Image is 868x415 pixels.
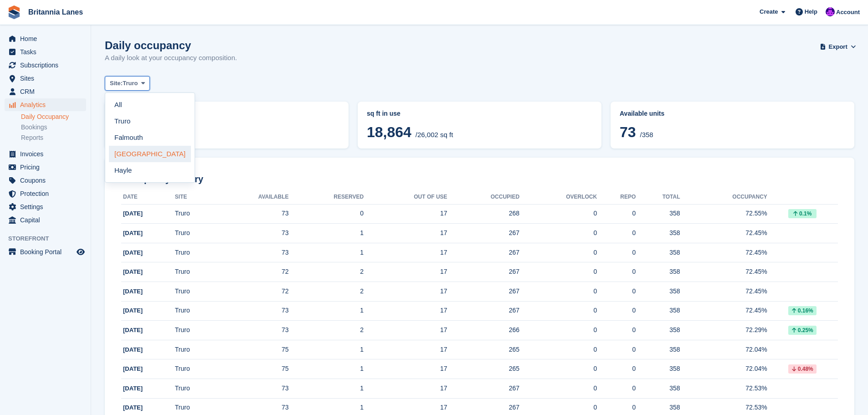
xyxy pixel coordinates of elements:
td: Truro [175,224,212,243]
td: 17 [364,301,447,321]
span: /358 [640,131,653,138]
div: 0.48% [788,364,817,374]
td: 1 [289,379,364,399]
td: 72.04% [680,340,767,359]
td: 1 [289,340,364,359]
td: Truro [175,379,212,399]
a: Preview store [75,246,86,257]
td: 358 [636,243,680,262]
div: 0 [597,267,636,277]
a: All [109,97,191,113]
td: 358 [636,262,680,282]
div: 0 [519,287,597,296]
td: 1 [289,359,364,379]
td: 72.29% [680,321,767,340]
th: Out of Use [364,190,447,205]
td: 72.45% [680,224,767,243]
th: Total [636,190,680,205]
div: 0 [597,306,636,315]
th: Date [121,190,175,205]
td: 72.45% [680,301,767,321]
span: [DATE] [123,346,143,353]
span: Protection [20,187,75,200]
th: Site [175,190,212,205]
div: 267 [447,267,519,277]
th: Repo [597,190,636,205]
span: [DATE] [123,327,143,333]
td: 72.53% [680,379,767,399]
span: 72.55% [114,124,339,140]
th: Occupancy [680,190,767,205]
div: 267 [447,306,519,315]
a: [GEOGRAPHIC_DATA] [109,146,191,162]
div: 0 [519,384,597,393]
td: 73 [212,243,288,262]
td: 1 [289,301,364,321]
a: menu [5,72,86,85]
h2: Occupancy history [121,174,838,184]
div: 266 [447,325,519,335]
td: 75 [212,359,288,379]
span: [DATE] [123,385,143,392]
td: Truro [175,243,212,262]
span: CRM [20,85,75,98]
th: Reserved [289,190,364,205]
div: 0 [519,228,597,238]
td: 17 [364,379,447,399]
td: 17 [364,282,447,302]
a: menu [5,214,86,226]
div: 0 [519,267,597,277]
td: 1 [289,224,364,243]
td: 73 [212,224,288,243]
td: 358 [636,224,680,243]
div: 0.1% [788,209,817,218]
a: Daily Occupancy [21,113,86,121]
td: Truro [175,262,212,282]
div: 0 [597,384,636,393]
abbr: Current breakdown of %{unit} occupied [367,109,592,118]
td: Truro [175,359,212,379]
div: 0 [597,248,636,257]
a: menu [5,161,86,174]
div: 0 [597,403,636,412]
span: [DATE] [123,210,143,217]
span: Invoices [20,148,75,160]
span: [DATE] [123,365,143,372]
td: 72.45% [680,282,767,302]
span: /26,002 sq ft [416,131,453,138]
span: Coupons [20,174,75,187]
div: 265 [447,364,519,374]
span: [DATE] [123,230,143,236]
td: Truro [175,301,212,321]
div: 0 [597,228,636,238]
div: 267 [447,287,519,296]
a: menu [5,46,86,58]
span: [DATE] [123,307,143,314]
span: sq ft in use [367,110,401,117]
span: Tasks [20,46,75,58]
a: Bookings [21,123,86,132]
td: 358 [636,282,680,302]
span: Site: [110,79,123,88]
div: 0 [519,345,597,354]
abbr: Current percentage of sq ft occupied [114,109,339,118]
span: Sites [20,72,75,85]
div: 0 [519,209,597,218]
a: menu [5,246,86,258]
td: 358 [636,359,680,379]
div: 0.16% [788,306,817,315]
div: 0 [519,325,597,335]
td: 72.45% [680,243,767,262]
div: 0 [597,345,636,354]
abbr: Current percentage of units occupied or overlocked [620,109,845,118]
td: 358 [636,321,680,340]
td: 0 [289,204,364,224]
td: 72 [212,262,288,282]
div: 0 [597,209,636,218]
td: 17 [364,243,447,262]
td: 72.04% [680,359,767,379]
td: 17 [364,340,447,359]
td: 358 [636,301,680,321]
span: [DATE] [123,268,143,275]
a: menu [5,200,86,213]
